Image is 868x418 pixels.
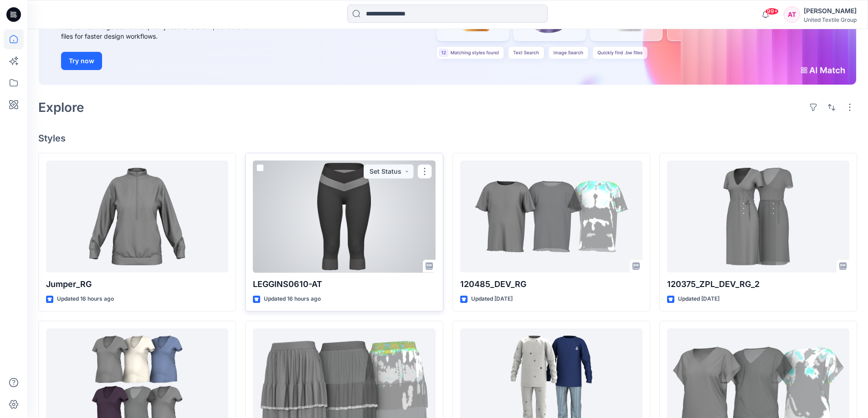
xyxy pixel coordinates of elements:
div: United Textile Group [804,16,857,23]
h2: Explore [38,100,84,115]
a: Jumper_RG [46,161,228,273]
a: LEGGINS0610-AT [253,161,435,273]
p: Updated 16 hours ago [57,294,114,304]
a: 120375_ZPL_DEV_RG_2 [667,161,849,273]
p: Updated [DATE] [678,294,719,304]
div: [PERSON_NAME] [804,5,857,16]
p: Jumper_RG [46,278,228,291]
p: 120375_ZPL_DEV_RG_2 [667,278,849,291]
p: 120485_DEV_RG [460,278,642,291]
a: 120485_DEV_RG [460,161,642,273]
button: Try now [61,52,102,70]
span: 99+ [765,8,779,15]
h4: Styles [38,133,857,144]
p: Updated [DATE] [471,294,513,304]
div: Use text or image search to quickly locate relevant, editable .bw files for faster design workflows. [61,22,266,41]
p: Updated 16 hours ago [264,294,321,304]
div: AT [784,6,800,23]
p: LEGGINS0610-AT [253,278,435,291]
